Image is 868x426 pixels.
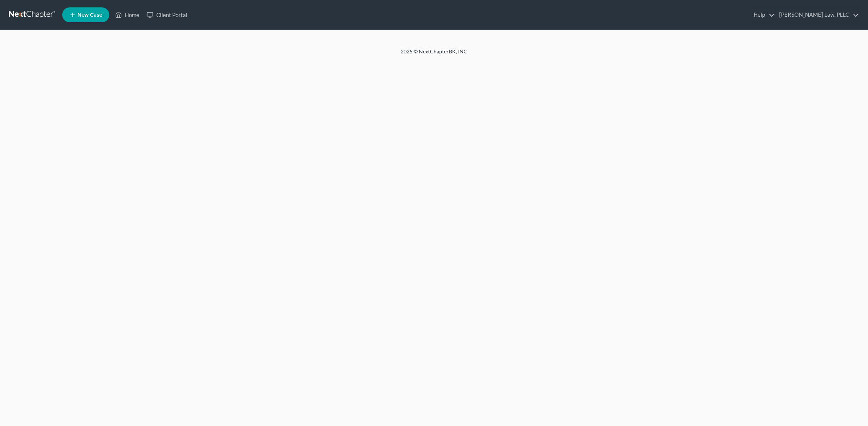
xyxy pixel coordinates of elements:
a: Help [750,8,775,22]
a: [PERSON_NAME] Law, PLLC [775,8,859,22]
div: 2025 © NextChapterBK, INC [223,48,645,61]
a: Client Portal [143,8,191,22]
a: Home [111,8,143,22]
new-legal-case-button: New Case [62,7,109,22]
